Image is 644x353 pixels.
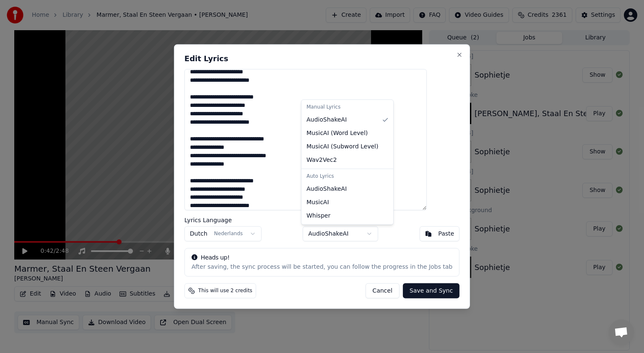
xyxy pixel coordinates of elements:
div: Manual Lyrics [303,101,392,113]
span: Whisper [306,212,330,220]
span: MusicAI [306,198,329,207]
span: AudioShakeAI [306,185,347,193]
span: Wav2Vec2 [306,156,337,164]
span: MusicAI ( Word Level ) [306,129,368,138]
span: MusicAI ( Subword Level ) [306,143,378,151]
div: Auto Lyrics [303,171,392,182]
span: AudioShakeAI [306,116,347,124]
